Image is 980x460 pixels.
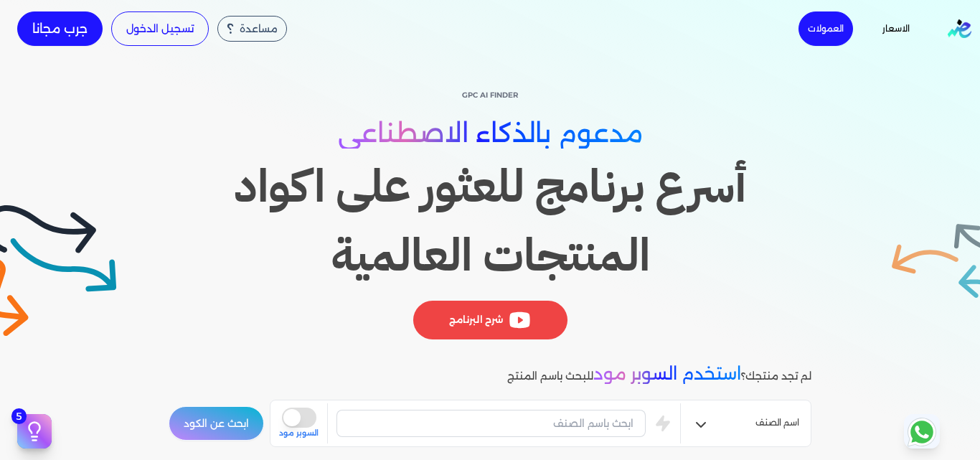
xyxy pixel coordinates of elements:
button: 5 [17,414,52,449]
span: مدعوم بالذكاء الاصطناعي [338,117,643,149]
span: السوبر مود [279,428,319,439]
a: جرب مجانا [17,11,103,46]
p: GPC AI Finder [169,86,811,105]
a: تسجيل الدخول [111,11,209,46]
img: logo [948,19,971,38]
h1: أسرع برنامج للعثور على اكواد المنتجات العالمية [169,152,811,290]
span: اسم الصنف [755,416,799,433]
a: العمولات [798,11,853,46]
button: اسم الصنف [681,410,811,439]
button: ابحث عن الكود [169,406,264,441]
span: مساعدة [240,24,278,34]
p: لم تجد منتجك؟ للبحث باسم المنتج [507,365,811,386]
input: ابحث باسم الصنف [336,410,646,437]
a: الاسعار [862,19,930,38]
div: مساعدة [217,16,287,42]
span: 5 [11,408,27,424]
div: شرح البرنامج [413,301,567,339]
span: استخدم السوبر مود [593,363,741,384]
